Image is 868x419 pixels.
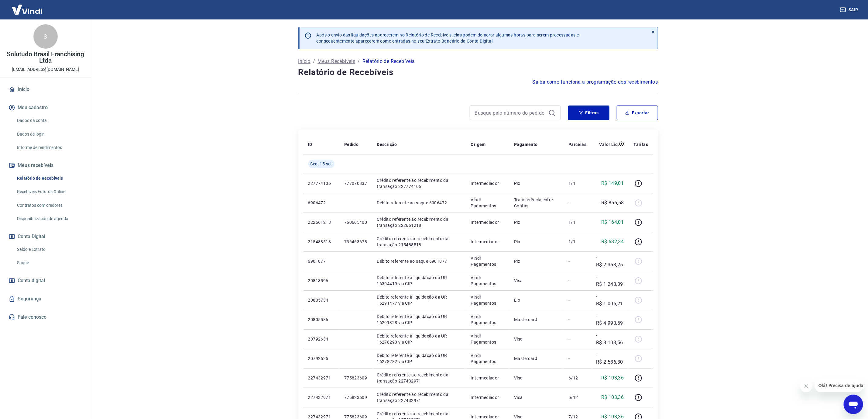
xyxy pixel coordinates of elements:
a: Início [7,83,84,96]
a: Contratos com credores [15,199,84,212]
p: Pagamento [514,141,538,147]
p: Débito referente à liquidação da UR 16291477 via CIP [377,294,461,306]
p: Débito referente à liquidação da UR 16278282 via CIP [377,352,461,365]
p: Débito referente à liquidação da UR 16304419 via CIP [377,275,461,287]
span: Olá! Precisa de ajuda? [4,4,51,9]
p: Origem [471,141,486,147]
p: Elo [514,297,559,303]
div: S [33,24,58,49]
p: 222661218 [308,219,335,225]
p: Após o envio das liquidações aparecerem no Relatório de Recebíveis, elas podem demorar algumas ho... [317,32,579,44]
img: Vindi [7,0,47,19]
p: Pix [514,239,559,245]
p: 775823609 [344,375,367,381]
a: Disponibilização de agenda [15,213,84,225]
p: Pedido [344,141,359,147]
p: Intermediador [471,375,505,381]
p: / [358,58,360,65]
a: Dados da conta [15,114,84,127]
a: Início [298,58,310,65]
p: Parcelas [568,141,586,147]
p: Pix [514,258,559,264]
a: Recebíveis Futuros Online [15,185,84,198]
p: Mastercard [514,317,559,323]
p: Intermediador [471,219,505,225]
p: Vindi Pagamentos [471,352,505,365]
p: - [568,355,586,362]
p: Visa [514,278,559,284]
p: Relatório de Recebíveis [362,58,415,65]
p: Intermediador [471,239,505,245]
p: Débito referente ao saque 6906472 [377,200,461,206]
p: Vindi Pagamentos [471,275,505,287]
p: Vindi Pagamentos [471,294,505,306]
p: R$ 103,36 [601,374,624,382]
p: ID [308,141,312,147]
p: 775823609 [344,394,367,400]
p: Vindi Pagamentos [471,255,505,267]
p: 215488518 [308,239,335,245]
p: 20805734 [308,297,335,303]
p: Descrição [377,141,397,147]
p: Débito referente ao saque 6901877 [377,258,461,264]
button: Filtros [568,106,609,120]
p: 760605400 [344,219,367,225]
p: [EMAIL_ADDRESS][DOMAIN_NAME] [12,66,79,73]
input: Busque pelo número do pedido [475,108,546,117]
p: Tarifas [634,141,648,147]
p: - [568,317,586,323]
h4: Relatório de Recebíveis [298,66,658,78]
p: 1/1 [568,180,586,186]
p: Intermediador [471,180,505,186]
a: Fale conosco [7,310,84,324]
a: Dados de login [15,128,84,140]
p: Crédito referente ao recebimento da transação 227432971 [377,372,461,384]
p: Vindi Pagamentos [471,197,505,209]
p: 20818596 [308,278,335,284]
p: Visa [514,394,559,400]
p: 227432971 [308,375,335,381]
p: Débito referente à liquidação da UR 16291328 via CIP [377,313,461,326]
button: Conta Digital [7,230,84,243]
a: Segurança [7,292,84,306]
button: Sair [839,4,861,16]
p: - [568,336,586,342]
p: -R$ 2.353,25 [596,254,624,268]
p: - [568,200,586,206]
p: Meus Recebíveis [317,58,355,65]
p: Visa [514,375,559,381]
p: Crédito referente ao recebimento da transação 227432971 [377,391,461,403]
a: Informe de rendimentos [15,141,84,154]
p: Crédito referente ao recebimento da transação 222661218 [377,216,461,228]
a: Conta digital [7,274,84,287]
p: - [568,297,586,303]
p: 20805586 [308,317,335,323]
a: Relatório de Recebíveis [15,172,84,185]
p: Visa [514,336,559,342]
p: -R$ 2.586,30 [596,351,624,366]
p: -R$ 1.006,21 [596,293,624,307]
a: Saiba como funciona a programação dos recebimentos [533,78,658,86]
p: 736463678 [344,239,367,245]
button: Meu cadastro [7,101,84,114]
iframe: Botão para abrir a janela de mensagens [844,395,863,414]
p: R$ 632,34 [601,238,624,245]
p: Débito referente à liquidação da UR 16278290 via CIP [377,333,461,345]
p: Crédito referente ao recebimento da transação 215488518 [377,236,461,248]
p: 1/1 [568,239,586,245]
iframe: Fechar mensagem [800,380,812,392]
iframe: Mensagem da empresa [815,379,863,392]
button: Exportar [617,106,658,120]
button: Meus recebíveis [7,159,84,172]
p: Transferência entre Contas [514,197,559,209]
p: -R$ 1.240,39 [596,273,624,288]
p: 6/12 [568,375,586,381]
p: Crédito referente ao recebimento da transação 227774106 [377,177,461,189]
span: Seg, 15 set [310,161,332,167]
p: Vindi Pagamentos [471,313,505,326]
p: 777070837 [344,180,367,186]
p: -R$ 4.990,59 [596,312,624,327]
p: 6901877 [308,258,335,264]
